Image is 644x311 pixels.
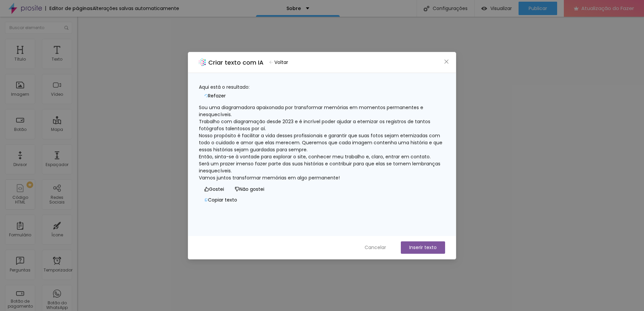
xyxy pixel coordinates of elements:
button: Copiar texto [199,195,243,206]
font: Trabalho com diagramação desde 2023 e é incrível poder ajudar a eternizar os registros de tantos ... [199,118,432,132]
font: Aqui está o resultado: [199,84,250,90]
font: Gostei [209,186,224,192]
span: não gosto [235,187,239,191]
font: Não gostei [239,186,264,192]
font: Então, sinta-se à vontade para explorar o site, conhecer meu trabalho e, claro, entrar em contato. [199,153,431,160]
button: Inserir texto [401,241,445,254]
button: Voltar [266,58,291,67]
font: Será um prazer imenso fazer parte das suas histórias e contribuir para que elas se tornem lembran... [199,160,442,174]
button: Fechar [443,58,450,65]
button: Não gostei [229,184,270,195]
font: Voltar [274,59,288,66]
span: como [204,187,209,191]
button: Gostei [199,184,229,195]
font: Criar texto com IA [208,58,264,67]
button: Refazer [199,91,231,101]
font: Sou uma diagramadora apaixonada por transformar memórias em momentos permanentes e inesquecíveis. [199,104,425,118]
font: Cancelar [365,244,386,251]
font: Refazer [208,92,226,99]
font: Copiar texto [208,197,237,203]
font: Vamos juntos transformar memórias em algo permanente! [199,174,340,181]
font: Inserir texto [409,244,437,251]
button: Cancelar [358,241,393,254]
span: fechar [444,59,449,64]
font: Nosso propósito é facilitar a vida desses profissionais e garantir que suas fotos sejam eternizad... [199,132,444,153]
